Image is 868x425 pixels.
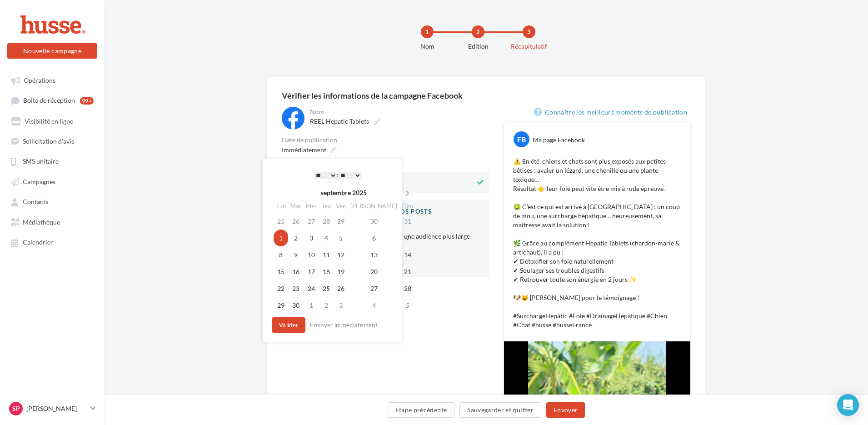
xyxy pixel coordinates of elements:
[282,91,691,100] div: Vérifier les informations de la campagne Facebook
[7,43,97,59] button: Nouvelle campagne
[25,117,73,125] span: Visibilité en ligne
[23,158,59,165] span: SMS unitaire
[319,246,334,263] td: 11
[399,246,415,263] td: 14
[5,153,99,169] a: SMS unitaire
[282,137,489,143] div: Date de publication
[274,246,288,263] td: 8
[459,402,541,418] button: Sauvegarder et quitter
[23,239,53,246] span: Calendrier
[334,263,348,280] td: 19
[388,402,455,418] button: Étape précédente
[500,42,558,51] div: Récapitulatif
[319,297,334,314] td: 2
[288,200,304,213] th: Mar
[7,400,97,417] a: Sp [PERSON_NAME]
[319,263,334,280] td: 18
[348,280,399,297] td: 27
[23,198,48,206] span: Contacts
[274,213,288,230] td: 25
[23,218,60,226] span: Médiathèque
[23,97,75,105] span: Boîte de réception
[288,186,399,200] th: septembre 2025
[272,317,305,333] button: Valider
[288,246,304,263] td: 9
[5,214,99,230] a: Médiathèque
[319,213,334,230] td: 28
[304,200,319,213] th: Mer
[837,394,859,416] div: Open Intercom Messenger
[5,173,99,190] a: Campagnes
[472,25,484,38] div: 2
[513,157,681,330] p: ⚠️ En été, chiens et chats sont plus exposés aux petites bêtises : avaler un lézard, une chenille...
[399,297,415,314] td: 5
[306,320,381,330] button: Envoyer immédiatement
[274,200,288,213] th: Lun
[348,213,399,230] td: 30
[304,280,319,297] td: 24
[12,404,20,413] span: Sp
[304,263,319,280] td: 17
[348,297,399,314] td: 4
[5,113,99,129] a: Visibilité en ligne
[334,246,348,263] td: 12
[274,263,288,280] td: 15
[274,280,288,297] td: 22
[292,168,384,182] div: :
[421,25,434,38] div: 1
[334,297,348,314] td: 3
[5,234,99,250] a: Calendrier
[334,280,348,297] td: 26
[533,135,585,145] div: Ma page Facebook
[348,200,399,213] th: [PERSON_NAME]
[5,133,99,149] a: Sollicitation d'avis
[304,297,319,314] td: 1
[348,230,399,246] td: 6
[534,107,691,118] a: Connaître les meilleurs moments de publication
[399,263,415,280] td: 21
[304,246,319,263] td: 10
[304,230,319,246] td: 3
[23,178,55,185] span: Campagnes
[26,404,87,413] p: [PERSON_NAME]
[319,200,334,213] th: Jeu
[288,213,304,230] td: 26
[449,42,507,51] div: Edition
[288,230,304,246] td: 2
[288,263,304,280] td: 16
[274,297,288,314] td: 29
[334,230,348,246] td: 5
[399,230,415,246] td: 7
[274,230,288,246] td: 1
[24,76,55,84] span: Opérations
[514,131,529,147] div: FB
[348,246,399,263] td: 13
[546,402,585,418] button: Envoyer
[319,230,334,246] td: 4
[5,92,99,109] a: Boîte de réception99+
[5,72,99,88] a: Opérations
[310,117,369,125] span: REEL Hepatic Tablets
[334,200,348,213] th: Ven
[334,213,348,230] td: 29
[310,109,487,115] div: Nom
[319,280,334,297] td: 25
[399,213,415,230] td: 31
[288,280,304,297] td: 23
[348,263,399,280] td: 20
[5,193,99,210] a: Contacts
[282,146,326,154] span: Immédiatement
[399,200,415,213] th: Dim
[23,137,74,145] span: Sollicitation d'avis
[523,25,535,38] div: 3
[398,42,456,51] div: Nom
[399,280,415,297] td: 28
[288,297,304,314] td: 30
[304,213,319,230] td: 27
[80,97,94,105] div: 99+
